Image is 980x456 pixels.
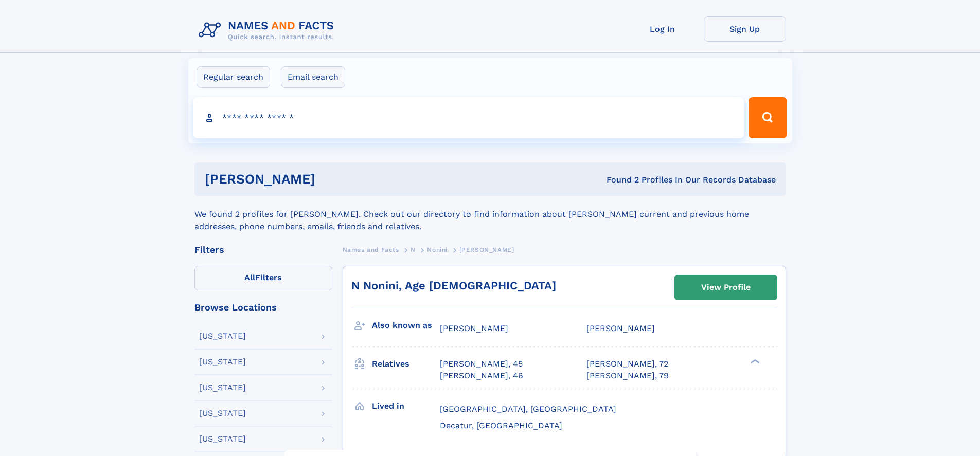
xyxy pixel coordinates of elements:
[675,275,777,300] a: View Profile
[205,173,461,186] h1: [PERSON_NAME]
[749,97,787,138] button: Search Button
[281,66,345,88] label: Email search
[194,196,786,233] div: We found 2 profiles for [PERSON_NAME]. Check out our directory to find information about [PERSON_...
[411,243,416,256] a: N
[427,246,448,253] span: Nonini
[440,358,523,370] a: [PERSON_NAME], 45
[199,409,246,417] div: [US_STATE]
[586,370,669,381] a: [PERSON_NAME], 79
[199,435,246,443] div: [US_STATE]
[197,66,270,88] label: Regular search
[440,323,508,333] span: [PERSON_NAME]
[194,245,332,254] div: Filters
[440,370,523,381] a: [PERSON_NAME], 46
[440,421,562,430] span: Decatur, [GEOGRAPHIC_DATA]
[199,358,246,366] div: [US_STATE]
[586,323,655,333] span: [PERSON_NAME]
[372,355,440,373] h3: Relatives
[351,279,556,292] a: N Nonini, Age [DEMOGRAPHIC_DATA]
[244,272,255,282] span: All
[411,246,416,253] span: N
[372,317,440,334] h3: Also known as
[199,332,246,340] div: [US_STATE]
[194,16,343,44] img: Logo Names and Facts
[343,243,399,256] a: Names and Facts
[440,404,616,414] span: [GEOGRAPHIC_DATA], [GEOGRAPHIC_DATA]
[459,246,514,253] span: [PERSON_NAME]
[621,16,704,42] a: Log In
[748,358,760,365] div: ❯
[427,243,448,256] a: Nonini
[193,97,744,138] input: search input
[194,266,332,290] label: Filters
[701,276,751,299] div: View Profile
[586,358,668,370] a: [PERSON_NAME], 72
[461,174,776,186] div: Found 2 Profiles In Our Records Database
[704,16,786,42] a: Sign Up
[199,384,246,392] div: [US_STATE]
[372,397,440,415] h3: Lived in
[194,303,332,312] div: Browse Locations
